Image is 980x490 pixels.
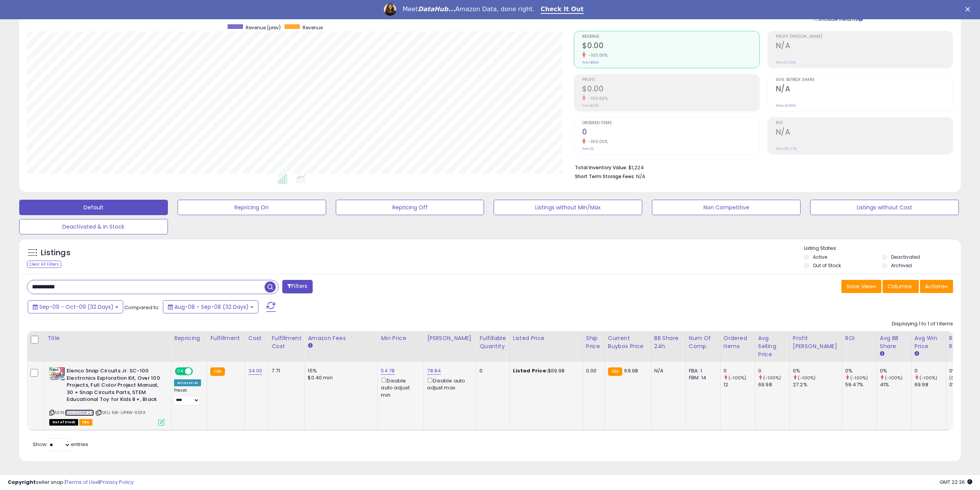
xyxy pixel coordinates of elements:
small: (-100%) [729,375,746,381]
span: Ordered Items [582,121,759,125]
div: 59.47% [845,381,876,388]
span: N/A [636,173,645,180]
li: $1,224 [575,162,947,172]
button: Deactivated & In Stock [19,219,168,234]
span: Revenue [582,35,759,39]
label: Active [813,254,827,260]
i: DataHub... [418,5,455,13]
span: FBA [79,419,92,426]
a: 34.00 [248,367,263,375]
button: Default [19,200,168,215]
span: Profit [582,78,759,82]
span: Compared to: [124,304,160,311]
small: (0%) [949,375,960,381]
small: Prev: 12 [582,146,594,151]
small: Prev: $840 [582,60,599,65]
small: Avg BB Share. [880,350,885,357]
h2: $0.00 [582,41,759,52]
div: 69.98 [915,381,946,388]
div: 15% [308,367,372,374]
div: Listed Price [513,334,580,342]
div: 7.71 [271,367,298,374]
span: Profit [PERSON_NAME] [776,35,953,39]
span: OFF [192,368,204,375]
b: Short Term Storage Fees: [575,173,635,180]
span: 69.98 [624,367,638,374]
a: Check It Out [541,5,584,14]
label: Out of Stock [813,262,841,269]
small: FBA [210,367,224,376]
div: 0 [758,367,789,374]
div: Amazon Fees [308,334,374,342]
label: Archived [891,262,912,269]
div: Fulfillable Quantity [479,334,506,350]
small: Avg Win Price. [915,350,919,357]
div: 0.00 [586,367,599,374]
div: Ship Price [586,334,601,350]
div: Ordered Items [724,334,752,350]
div: Cost [248,334,265,342]
div: Displaying 1 to 1 of 1 items [892,320,953,328]
label: Deactivated [891,254,920,260]
div: Num of Comp. [689,334,717,350]
h2: $0.00 [582,84,759,95]
small: Prev: 41.00% [776,103,796,108]
div: [PERSON_NAME] [427,334,473,342]
button: Actions [920,280,953,293]
div: Close [965,7,973,12]
span: | SKU: 68-UP4W-X0FA [95,409,146,416]
b: Elenco Snap Circuits Jr. SC-100 Electronics Exploration Kit, Over 100 Projects, Full Color Projec... [67,367,160,405]
a: Privacy Policy [100,478,134,486]
div: Title [47,334,168,342]
button: Sep-09 - Oct-09 (32 Days) [28,300,123,313]
strong: Copyright [8,478,36,486]
div: Current Buybox Price [608,334,648,350]
span: Revenue (prev) [246,24,281,31]
span: 2025-10-9 22:36 GMT [940,478,972,486]
small: Amazon Fees. [308,342,312,349]
div: Meet Amazon Data, done right. [402,5,534,13]
button: Save View [841,280,881,293]
button: Filters [282,280,312,293]
div: 27.2% [793,381,842,388]
img: 51G6ymUSjSL._SL40_.jpg [49,367,65,380]
small: (-100%) [850,375,868,381]
img: Profile image for Georgie [384,3,396,16]
div: Amazon AI [174,379,201,386]
span: Aug-08 - Sep-08 (32 Days) [174,303,249,311]
div: 0% [793,367,842,374]
div: 12 [724,381,755,388]
small: Prev: 27.20% [776,60,796,65]
span: ON [176,368,185,375]
div: 41% [880,381,911,388]
small: -100.00% [586,96,608,101]
span: ROI [776,121,953,125]
div: Repricing [174,334,204,342]
button: Non Competitive [652,200,801,215]
div: 0% [880,367,911,374]
div: Avg Selling Price [758,334,786,359]
span: All listings that are currently out of stock and unavailable for purchase on Amazon [49,419,78,426]
div: Profit [PERSON_NAME] [793,334,839,350]
small: (-100%) [763,375,781,381]
small: Prev: $228 [582,103,598,108]
div: Min Price [381,334,420,342]
div: FBA: 1 [689,367,714,374]
div: 0% [845,367,876,374]
h5: Listings [41,248,70,258]
div: BB Share 24h. [654,334,682,350]
small: (-100%) [885,375,903,381]
button: Columns [883,280,919,293]
a: Terms of Use [66,478,99,486]
span: Avg. Buybox Share [776,78,953,82]
div: 0 [915,367,946,374]
div: 0 [724,367,755,374]
div: Avg BB Share [880,334,908,350]
div: FBM: 14 [689,374,714,381]
button: Repricing Off [336,200,484,215]
div: Preset: [174,388,201,405]
div: Return Rate [949,334,977,350]
button: Listings without Min/Max [494,200,642,215]
button: Repricing On [178,200,326,215]
div: ASIN: [49,367,165,424]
